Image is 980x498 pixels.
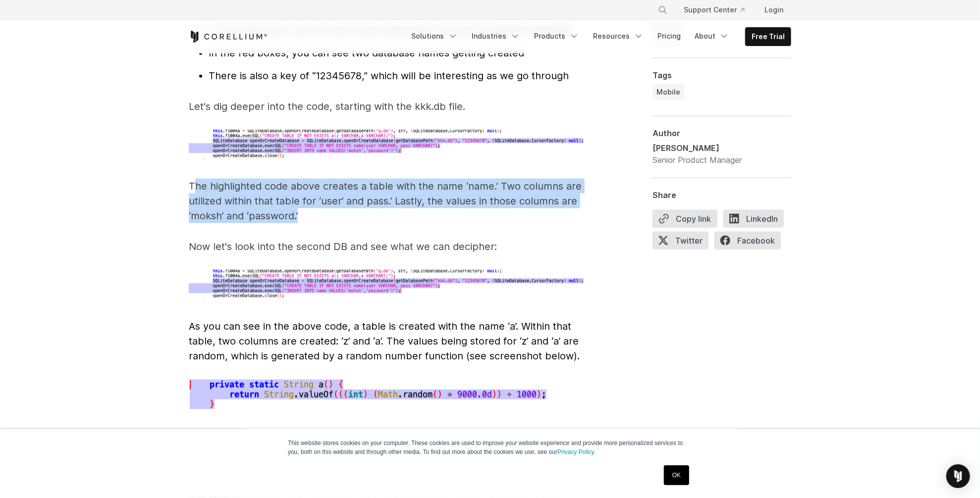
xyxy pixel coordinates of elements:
[723,209,784,227] span: LinkedIn
[654,1,672,19] button: Search
[664,465,689,485] a: OK
[676,1,753,19] a: Support Center
[405,27,791,46] div: Navigation Menu
[466,27,526,45] a: Industries
[946,464,970,488] div: Open Intercom Messenger
[288,439,692,456] p: This website stores cookies on your computer. These cookies are used to improve your website expe...
[656,87,680,97] span: Mobile
[653,70,791,80] div: Tags
[653,209,717,227] button: Copy link
[689,27,735,45] a: About
[587,27,650,45] a: Resources
[189,130,585,159] img: Screenshot of the kkk.db file
[653,84,684,100] a: Mobile
[557,448,596,455] a: Privacy Policy.
[723,209,790,231] a: LinkedIn
[653,231,708,249] span: Twitter
[528,27,585,45] a: Products
[653,231,714,253] a: Twitter
[646,1,791,19] div: Navigation Menu
[714,231,781,249] span: Facebook
[757,1,791,19] a: Login
[653,142,742,153] div: [PERSON_NAME]
[714,231,787,253] a: Facebook
[189,379,555,411] img: Second database in the kkk.db file
[189,270,585,299] img: Second database in the kkk.db file
[653,128,791,138] div: Author
[746,28,791,46] a: Free Trial
[189,99,585,114] p: Let's dig deeper into the code, starting with the kkk.db file.
[653,153,742,165] div: Senior Product Manager
[652,27,687,45] a: Pricing
[189,31,268,43] a: Corellium Home
[653,190,791,199] div: Share
[189,320,580,362] span: As you can see in the above code, a table is created with the name ‘a’. Within that table, two co...
[189,179,585,223] p: The highlighted code above creates a table with the name ‘name.’ Two columns are utilized within ...
[189,239,585,254] p: Now let's look into the second DB and see what we can decipher:
[405,27,464,45] a: Solutions
[209,70,569,82] span: There is also a key of “12345678,” which will be interesting as we go through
